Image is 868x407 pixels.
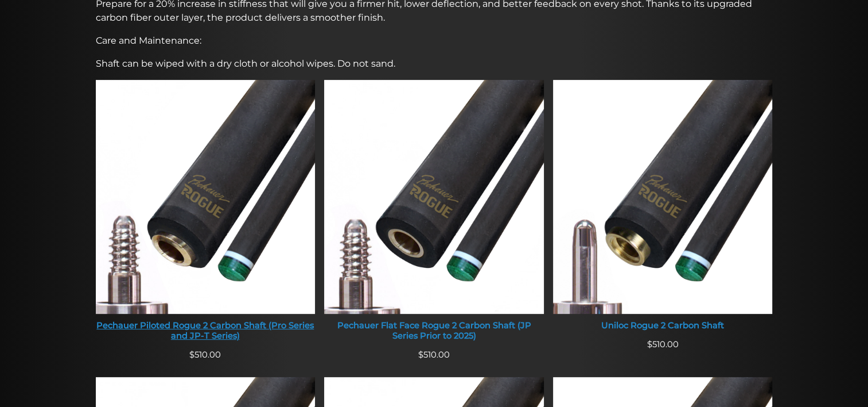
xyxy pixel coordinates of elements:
div: Uniloc Rogue 2 Carbon Shaft [553,321,773,331]
img: Pechauer Flat Face Rogue 2 Carbon Shaft (JP Series Prior to 2025) [324,80,544,314]
span: $ [189,350,194,360]
a: Pechauer Flat Face Rogue 2 Carbon Shaft (JP Series Prior to 2025) Pechauer Flat Face Rogue 2 Carb... [324,80,544,348]
p: Care and Maintenance: [96,34,773,48]
img: Pechauer Piloted Rogue 2 Carbon Shaft (Pro Series and JP-T Series) [96,80,316,314]
div: Pechauer Flat Face Rogue 2 Carbon Shaft (JP Series Prior to 2025) [324,321,544,341]
div: Pechauer Piloted Rogue 2 Carbon Shaft (Pro Series and JP-T Series) [96,321,316,341]
span: 510.00 [418,350,450,360]
a: Pechauer Piloted Rogue 2 Carbon Shaft (Pro Series and JP-T Series) Pechauer Piloted Rogue 2 Carbo... [96,80,316,348]
span: 510.00 [647,339,679,350]
img: Uniloc Rogue 2 Carbon Shaft [553,80,773,314]
span: $ [647,339,652,350]
p: Shaft can be wiped with a dry cloth or alcohol wipes. Do not sand. [96,57,773,71]
a: Uniloc Rogue 2 Carbon Shaft Uniloc Rogue 2 Carbon Shaft [553,80,773,338]
span: 510.00 [189,350,221,360]
span: $ [418,350,423,360]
